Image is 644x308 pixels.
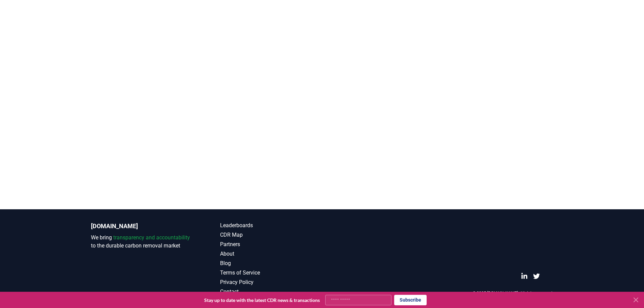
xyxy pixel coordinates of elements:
a: LinkedIn [521,273,528,280]
a: Blog [220,259,322,267]
a: CDR Map [220,231,322,239]
a: About [220,250,322,258]
p: We bring to the durable carbon removal market [91,234,193,250]
p: © 2025 [DOMAIN_NAME]. All rights reserved. [473,290,553,296]
a: Privacy Policy [220,278,322,286]
a: Twitter [533,273,540,280]
p: [DOMAIN_NAME] [91,221,193,231]
span: transparency and accountability [113,234,190,241]
a: Partners [220,240,322,248]
a: Contact [220,288,322,296]
a: Terms of Service [220,269,322,277]
a: Leaderboards [220,221,322,230]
